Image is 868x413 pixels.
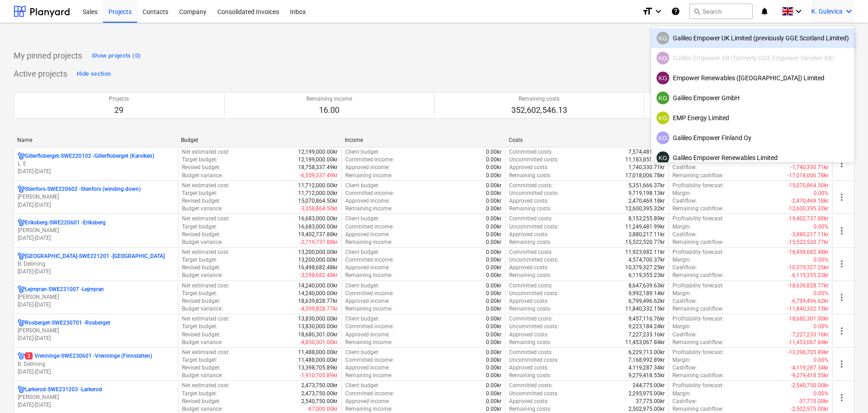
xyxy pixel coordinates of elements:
div: Galileo Empower AB (formerly GGE Empower Sweden AB) [657,52,849,64]
div: Kristina Gulevica [657,92,669,104]
div: Kristina Gulevica [657,151,669,164]
span: KG [658,155,667,161]
div: Kristina Gulevica [657,112,669,124]
div: Galileo Empower UK Limited (previously GGE Scotland Limited) [657,32,849,44]
div: Empower Renewables ([GEOGRAPHIC_DATA]) Limited [657,72,849,84]
div: Galileo Empower Finland Oy [657,131,849,144]
span: KG [658,35,667,42]
div: Kristina Gulevica [657,32,669,44]
span: KG [658,75,667,82]
div: EMP Energy Limited [657,112,849,124]
span: KG [658,115,667,121]
span: KG [658,55,667,62]
span: KG [658,95,667,102]
div: Galileo Empower Renewables Limited [657,151,849,164]
div: Galileo Empower GmbH [657,92,849,104]
div: Kristina Gulevica [657,52,669,64]
iframe: Chat Widget [823,369,868,413]
span: KG [658,135,667,141]
div: Kristina Gulevica [657,131,669,144]
div: Kristina Gulevica [657,72,669,84]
